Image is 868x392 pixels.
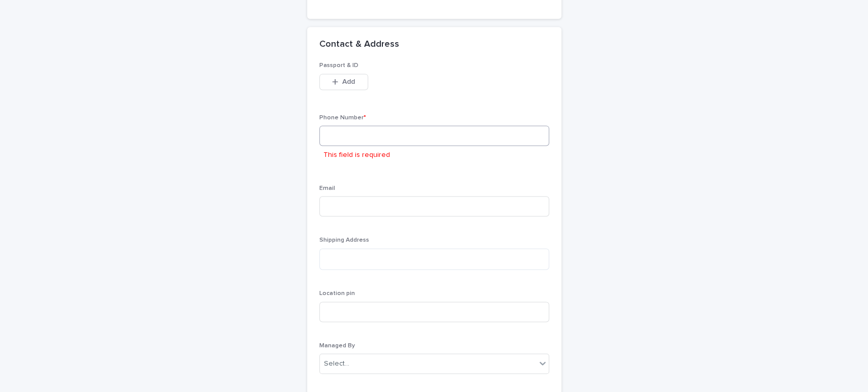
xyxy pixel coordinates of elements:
[319,290,355,297] span: Location pin
[319,185,335,191] span: Email
[323,150,390,160] p: This field is required
[319,74,368,90] button: Add
[319,343,355,349] span: Managed By
[319,237,369,243] span: Shipping Address
[319,115,366,121] span: Phone Number
[319,62,358,69] span: Passport & ID
[342,78,355,85] span: Add
[324,358,349,369] div: Select...
[319,39,399,50] h2: Contact & Address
